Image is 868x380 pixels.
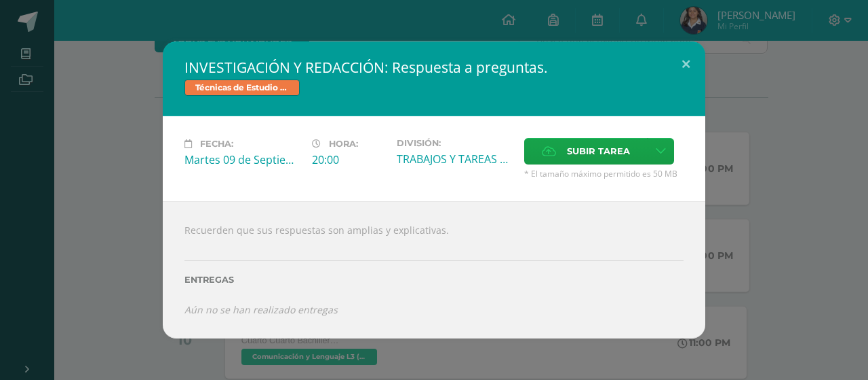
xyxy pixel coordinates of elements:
[184,152,301,167] div: Martes 09 de Septiembre
[163,201,705,339] div: Recuerden que sus respuestas son amplias y explicativas.
[184,275,684,285] label: Entregas
[184,303,338,316] i: Aún no se han realizado entregas
[667,41,705,88] button: Close (Esc)
[524,168,684,179] span: * El tamaño máximo permitido es 50 MB
[397,152,513,167] div: TRABAJOS Y TAREAS EN CASA
[329,139,358,149] span: Hora:
[567,139,630,164] span: Subir tarea
[397,138,513,148] label: División:
[312,152,386,167] div: 20:00
[184,80,300,96] span: Técnicas de Estudio e investigación
[200,139,233,149] span: Fecha:
[184,58,684,77] h2: INVESTIGACIÓN Y REDACCIÓN: Respuesta a preguntas.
